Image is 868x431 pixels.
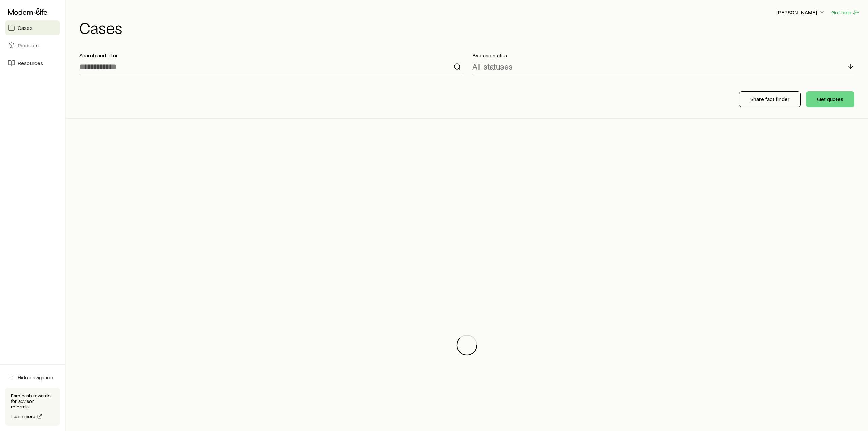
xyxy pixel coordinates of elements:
[5,370,60,385] button: Hide navigation
[79,52,461,59] p: Search and filter
[739,91,801,107] button: Share fact finder
[11,414,36,419] span: Learn more
[5,56,60,71] a: Resources
[18,374,53,381] span: Hide navigation
[750,96,789,102] p: Share fact finder
[472,62,513,71] p: All statuses
[472,52,854,59] p: By case status
[18,24,33,31] span: Cases
[79,19,860,36] h1: Cases
[11,393,54,409] p: Earn cash rewards for advisor referrals.
[776,9,825,16] p: [PERSON_NAME]
[806,91,854,107] button: Get quotes
[18,60,43,66] span: Resources
[5,388,60,426] div: Earn cash rewards for advisor referrals.Learn more
[5,20,60,35] a: Cases
[831,8,860,16] button: Get help
[776,8,826,17] button: [PERSON_NAME]
[18,42,39,49] span: Products
[5,38,60,53] a: Products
